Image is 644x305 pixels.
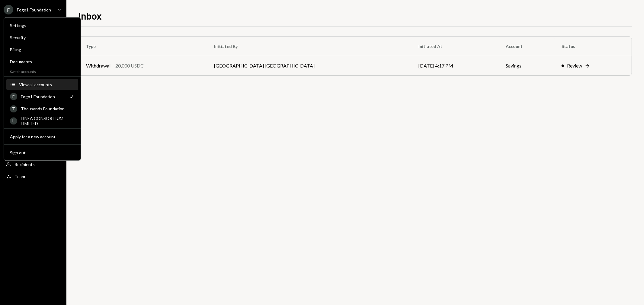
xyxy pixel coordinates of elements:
a: Settings [6,20,78,31]
th: Type [79,37,207,56]
a: Team [4,171,63,182]
div: Fogo1 Foundation [17,7,51,12]
a: TThousands Foundation [6,103,78,114]
td: [DATE] 4:17 PM [411,56,498,75]
button: View all accounts [6,79,78,90]
div: Settings [10,23,75,28]
div: Fogo1 Foundation [21,94,65,99]
div: T [10,105,17,112]
div: F [10,93,17,100]
th: Account [499,37,555,56]
div: Security [10,35,75,40]
td: [GEOGRAPHIC_DATA] [GEOGRAPHIC_DATA] [207,56,411,75]
div: Apply for a new account [10,134,75,139]
a: Documents [6,56,78,67]
div: Team [14,174,25,179]
div: F [4,5,13,14]
a: Billing [6,44,78,55]
a: Security [6,32,78,43]
div: Sign out [10,150,75,155]
div: LINEA CONSORTIUM LIMITED [21,116,75,126]
th: Initiated By [207,37,411,56]
div: Documents [10,59,75,64]
th: Status [554,37,632,56]
button: Apply for a new account [6,131,78,142]
div: Recipients [14,162,35,167]
div: L [10,117,17,124]
div: Switch accounts [4,68,81,74]
button: Sign out [6,147,78,158]
a: Recipients [4,159,63,170]
div: Billing [10,47,75,52]
div: Thousands Foundation [21,106,75,111]
h1: Inbox [78,10,102,22]
td: Savings [499,56,555,75]
div: 20,000 USDC [115,62,144,69]
div: View all accounts [19,82,75,87]
a: LLINEA CONSORTIUM LIMITED [6,115,78,126]
div: Review [567,62,582,69]
th: Initiated At [411,37,498,56]
div: Withdrawal [86,62,111,69]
